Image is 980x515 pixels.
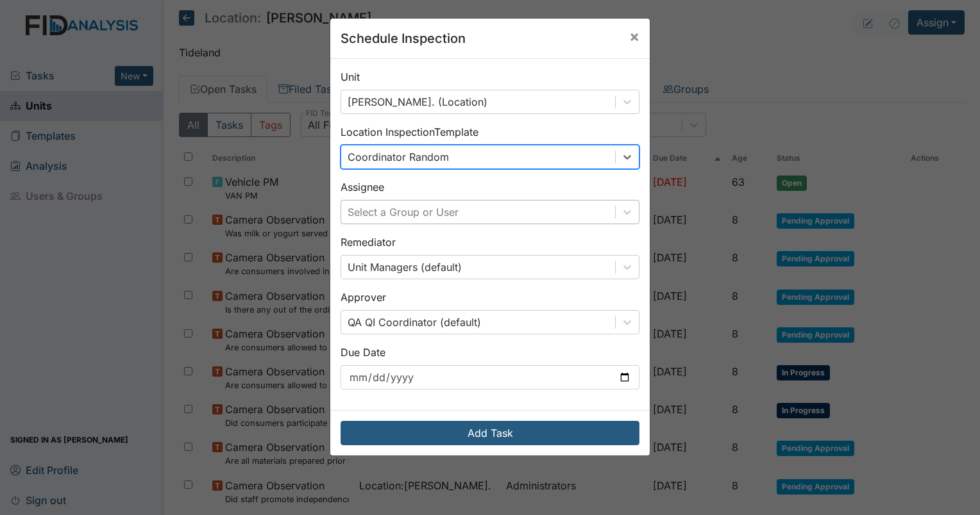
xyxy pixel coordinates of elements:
button: Add Task [341,421,639,445]
label: Unit [341,69,360,85]
button: Close [619,19,650,54]
div: Select a Group or User [348,204,459,220]
label: Approver [341,290,386,305]
div: Unit Managers (default) [348,259,462,275]
h5: Schedule Inspection [341,29,466,48]
label: Location Inspection Template [341,124,478,140]
label: Assignee [341,179,384,195]
span: × [629,27,639,45]
label: Due Date [341,345,385,360]
div: QA QI Coordinator (default) [348,315,481,330]
div: [PERSON_NAME]. (Location) [348,94,487,110]
div: Coordinator Random [348,149,449,165]
label: Remediator [341,234,396,250]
